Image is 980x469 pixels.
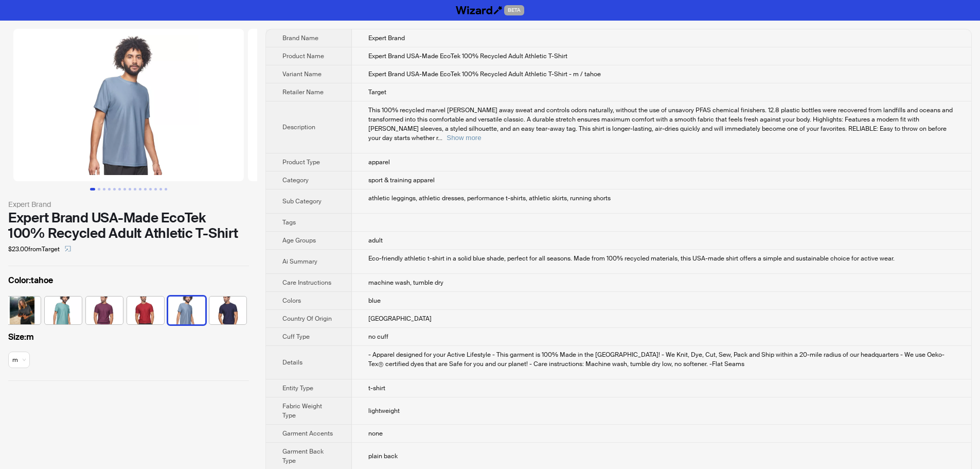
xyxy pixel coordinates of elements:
[368,158,390,166] span: apparel
[282,429,333,438] span: Garment Accents
[113,188,116,190] button: Go to slide 5
[368,279,443,287] span: machine wash, tumble dry
[4,297,41,324] img: charcoal
[282,447,324,465] span: Garment Back Type
[139,188,141,190] button: Go to slide 10
[45,296,82,323] label: available
[8,331,249,343] label: m
[13,29,244,181] img: Expert Brand USA-Made EcoTek 100% Recycled Adult Athletic T-Shirt Expert Brand USA-Made EcoTek 10...
[65,246,71,252] span: select
[282,358,302,367] span: Details
[438,134,442,142] span: ...
[144,188,147,190] button: Go to slide 11
[368,88,386,96] span: Target
[165,188,167,190] button: Go to slide 15
[282,333,310,341] span: Cuff Type
[368,254,955,263] div: Eco-friendly athletic t-shirt in a solid blue shade, perfect for all seasons. Made from 100% recy...
[447,134,481,142] button: Expand
[90,188,95,190] button: Go to slide 1
[123,188,126,190] button: Go to slide 7
[282,123,315,131] span: Description
[368,106,953,142] span: This 100% recycled marvel [PERSON_NAME] away sweat and controls odors naturally, without the use ...
[8,199,249,210] div: Expert Brand
[8,275,31,286] span: Color :
[127,297,164,324] img: poinsettia
[282,176,309,184] span: Category
[368,384,385,392] span: t-shirt
[98,188,100,190] button: Go to slide 2
[368,297,381,305] span: blue
[282,70,322,78] span: Variant Name
[368,350,955,369] div: - Apparel designed for your Active Lifestyle - This garment is 100% Made in the USA! - We Knit, D...
[368,52,567,60] span: Expert Brand USA-Made EcoTek 100% Recycled Adult Athletic T-Shirt
[368,106,955,143] div: This 100% recycled marvel wicks away sweat and controls odors naturally, without the use of unsav...
[282,197,322,205] span: Sub Category
[8,274,249,287] label: tahoe
[368,429,383,438] span: none
[4,296,41,323] label: available
[282,158,320,166] span: Product Type
[282,402,322,420] span: Fabric Weight Type
[129,188,131,190] button: Go to slide 8
[118,188,121,190] button: Go to slide 6
[154,188,157,190] button: Go to slide 13
[368,34,405,42] span: Expert Brand
[127,296,164,323] label: available
[368,70,601,78] span: Expert Brand USA-Made EcoTek 100% Recycled Adult Athletic T-Shirt - m / tahoe
[149,188,152,190] button: Go to slide 12
[86,297,123,324] img: merlot
[168,297,205,324] img: tahoe
[45,297,82,324] img: juniper
[282,52,324,60] span: Product Name
[12,352,26,368] span: available
[282,257,317,266] span: Ai Summary
[103,188,105,190] button: Go to slide 3
[168,296,205,323] label: available
[504,5,524,15] span: BETA
[209,297,246,324] img: twilight
[282,218,296,227] span: Tags
[134,188,136,190] button: Go to slide 9
[282,384,313,392] span: Entity Type
[282,279,331,287] span: Care Instructions
[8,241,249,257] div: $23.00 from Target
[209,296,246,323] label: available
[282,315,332,323] span: Country Of Origin
[86,296,123,323] label: available
[8,332,26,342] span: Size :
[282,236,316,245] span: Age Groups
[248,29,478,181] img: Expert Brand USA-Made EcoTek 100% Recycled Adult Athletic T-Shirt Expert Brand USA-Made EcoTek 10...
[368,194,955,203] div: athletic leggings, athletic dresses, performance t-shirts, athletic skirts, running shorts
[8,210,249,241] div: Expert Brand USA-Made EcoTek 100% Recycled Adult Athletic T-Shirt
[368,236,383,245] span: adult
[368,407,400,415] span: lightweight
[282,34,318,42] span: Brand Name
[368,176,435,184] span: sport & training apparel
[282,88,324,96] span: Retailer Name
[368,452,398,460] span: plain back
[108,188,111,190] button: Go to slide 4
[368,333,388,341] span: no cuff
[368,315,432,323] span: [GEOGRAPHIC_DATA]
[282,297,301,305] span: Colors
[159,188,162,190] button: Go to slide 14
